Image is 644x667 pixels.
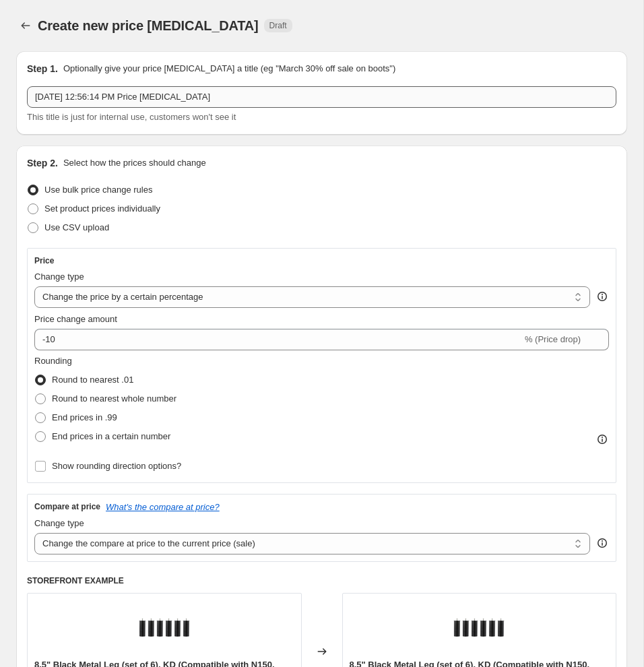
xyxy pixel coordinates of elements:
span: Draft [269,20,287,31]
span: Change type [34,272,84,282]
span: % (Price drop) [525,334,581,344]
p: Optionally give your price [MEDICAL_DATA] a title (eg "March 30% off sale on boots") [63,62,395,75]
p: Select how the prices should change [63,156,206,170]
span: This title is just for internal use, customers won't see it [27,112,236,122]
h3: Compare at price [34,501,100,512]
span: Rounding [34,356,72,366]
span: Show rounding direction options? [52,461,181,471]
h3: Price [34,255,54,266]
button: What's the compare at price? [106,502,220,512]
button: Price change jobs [16,16,35,35]
span: Create new price [MEDICAL_DATA] [38,18,259,33]
h2: Step 2. [27,156,58,170]
span: Set product prices individually [44,203,160,214]
span: Use CSV upload [44,222,109,232]
input: 30% off holiday sale [27,86,616,108]
span: Round to nearest whole number [52,393,176,404]
h6: STOREFRONT EXAMPLE [27,575,616,586]
img: 21924-egrh-y9g6-nyr4-u5ym-rzhr-img-4468-805ade73-c_80x.png [137,600,191,654]
span: Change type [34,518,84,528]
div: help [595,290,609,303]
div: help [595,536,609,550]
span: Use bulk price change rules [44,185,152,195]
span: Round to nearest .01 [52,375,133,385]
span: End prices in a certain number [52,431,170,441]
span: Price change amount [34,314,117,324]
span: End prices in .99 [52,412,117,422]
img: 21924-egrh-y9g6-nyr4-u5ym-rzhr-img-4468-805ade73-c_80x.png [452,600,506,654]
input: -15 [34,329,522,350]
h2: Step 1. [27,62,58,75]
